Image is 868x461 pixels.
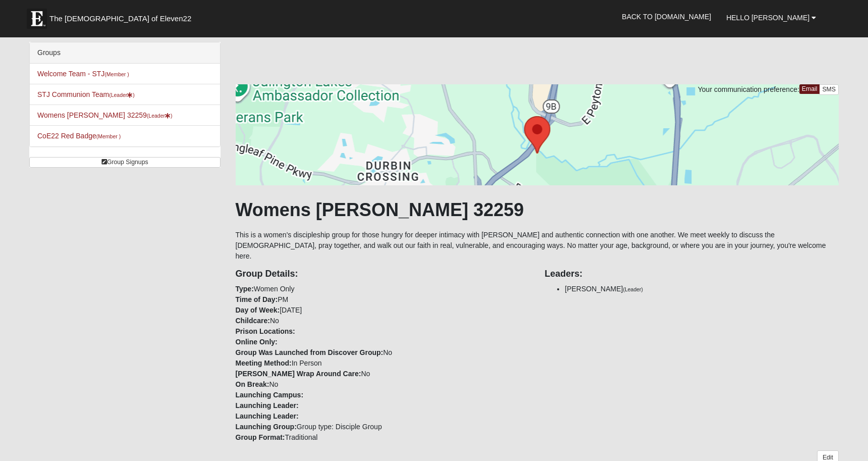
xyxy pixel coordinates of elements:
[236,423,297,431] strong: Launching Group:
[698,85,799,93] span: Your communication preference:
[819,84,839,95] a: SMS
[236,391,304,399] strong: Launching Campus:
[236,199,839,221] h1: Womens [PERSON_NAME] 32259
[726,14,809,22] span: Hello [PERSON_NAME]
[29,157,221,168] a: Group Signups
[30,42,220,64] div: Groups
[27,9,47,29] img: Eleven22 logo
[614,4,719,29] a: Back to [DOMAIN_NAME]
[22,4,224,29] a: The [DEMOGRAPHIC_DATA] of Eleven22
[236,306,280,314] strong: Day of Week:
[236,359,292,367] strong: Meeting Method:
[236,348,384,356] strong: Group Was Launched from Discover Group:
[147,113,173,119] small: (Leader )
[545,269,839,280] h4: Leaders:
[37,111,173,119] a: Womens [PERSON_NAME] 32259(Leader)
[236,285,254,293] strong: Type:
[236,401,299,409] strong: Launching Leader:
[236,370,361,378] strong: [PERSON_NAME] Wrap Around Care:
[236,338,278,346] strong: Online Only:
[104,71,129,77] small: (Member )
[236,269,530,280] h4: Group Details:
[37,90,135,98] a: STJ Communion Team(Leader)
[96,133,121,139] small: (Member )
[236,412,299,420] strong: Launching Leader:
[109,92,135,98] small: (Leader )
[565,284,839,294] li: [PERSON_NAME]
[49,14,191,24] span: The [DEMOGRAPHIC_DATA] of Eleven22
[719,5,824,30] a: Hello [PERSON_NAME]
[623,286,643,292] small: (Leader)
[37,132,121,140] a: CoE22 Red Badge(Member )
[37,70,129,78] a: Welcome Team - STJ(Member )
[236,317,270,325] strong: Childcare:
[236,433,285,441] strong: Group Format:
[236,327,295,335] strong: Prison Locations:
[236,295,278,303] strong: Time of Day:
[799,84,820,94] a: Email
[228,262,537,443] div: Women Only PM [DATE] No No In Person No No Group type: Disciple Group Traditional
[236,380,269,388] strong: On Break:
